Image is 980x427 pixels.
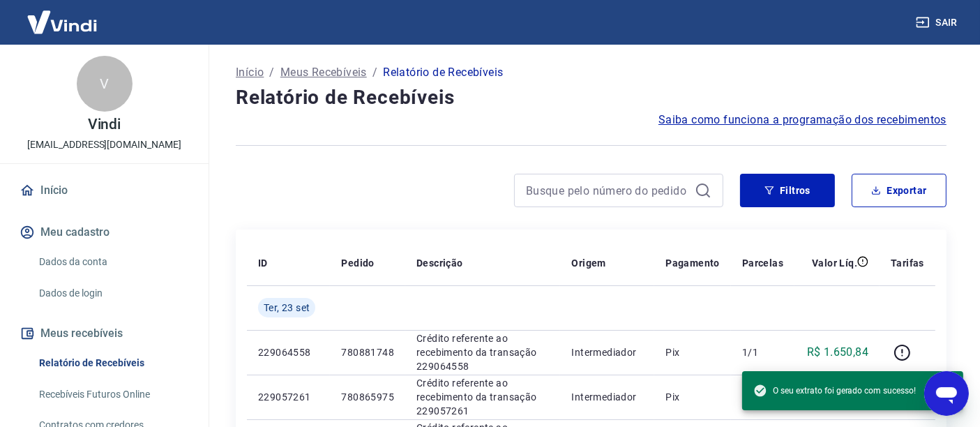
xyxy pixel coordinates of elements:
[665,345,720,359] p: Pix
[571,345,643,359] p: Intermediador
[341,345,394,359] p: 780881748
[807,344,868,361] p: R$ 1.650,84
[269,64,274,81] p: /
[17,217,192,248] button: Meu cadastro
[77,56,133,112] div: V
[383,64,503,81] p: Relatório de Recebíveis
[27,137,181,152] p: [EMAIL_ADDRESS][DOMAIN_NAME]
[264,301,310,315] span: Ter, 23 set
[571,256,605,270] p: Origem
[665,390,720,404] p: Pix
[740,174,835,207] button: Filtros
[33,380,192,409] a: Recebíveis Futuros Online
[341,256,374,270] p: Pedido
[812,256,857,270] p: Valor Líq.
[924,371,969,416] iframe: Botão para abrir a janela de mensagens
[372,64,377,81] p: /
[280,64,367,81] a: Meus Recebíveis
[742,345,783,359] p: 1/1
[33,279,192,308] a: Dados de login
[852,174,947,207] button: Exportar
[88,117,121,132] p: Vindi
[258,390,319,404] p: 229057261
[913,10,963,36] button: Sair
[258,256,268,270] p: ID
[341,390,394,404] p: 780865975
[17,1,107,43] img: Vindi
[258,345,319,359] p: 229064558
[416,256,463,270] p: Descrição
[33,248,192,276] a: Dados da conta
[236,84,947,112] h4: Relatório de Recebíveis
[665,256,720,270] p: Pagamento
[416,331,549,373] p: Crédito referente ao recebimento da transação 229064558
[753,384,916,398] span: O seu extrato foi gerado com sucesso!
[658,112,947,128] a: Saiba como funciona a programação dos recebimentos
[17,175,192,206] a: Início
[891,256,924,270] p: Tarifas
[236,64,264,81] a: Início
[526,180,689,201] input: Busque pelo número do pedido
[33,349,192,377] a: Relatório de Recebíveis
[571,390,643,404] p: Intermediador
[17,318,192,349] button: Meus recebíveis
[416,376,549,418] p: Crédito referente ao recebimento da transação 229057261
[742,256,783,270] p: Parcelas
